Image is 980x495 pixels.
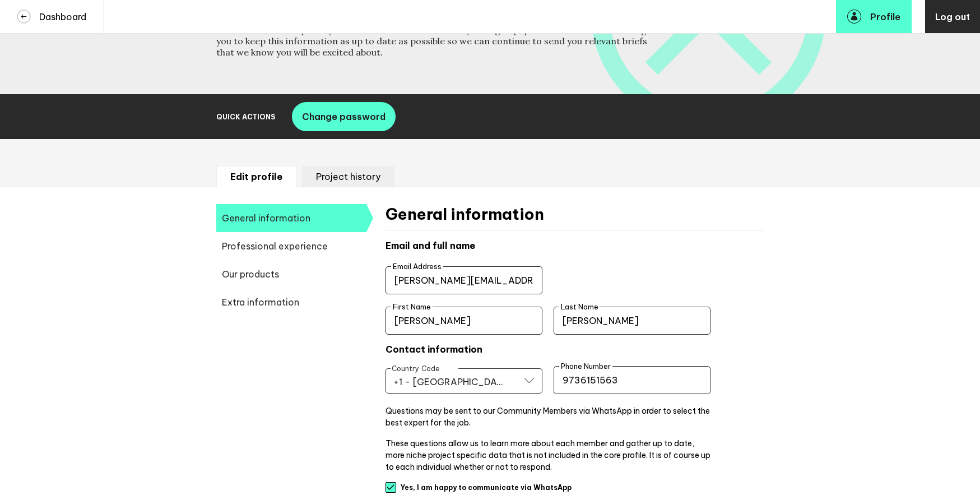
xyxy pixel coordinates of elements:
label: Last Name [559,302,600,311]
span: General information [216,204,366,232]
li: Edit profile [216,166,296,187]
h2: General information [386,204,764,231]
span: Profile [870,11,900,22]
li: Project history [302,166,394,187]
span: Our products [216,260,366,288]
p: Questions may be sent to our Community Members via WhatsApp in order to select the best expert fo... [386,405,710,429]
label: Yes, I am happy to communicate via WhatsApp [386,482,710,493]
span: Professional experience [216,232,366,260]
label: Email Address [391,262,443,271]
input: Yes, I am happy to communicate via WhatsApp [386,482,396,493]
h4: Contact information [386,344,764,355]
h2: Quick Actions [216,113,275,121]
p: These questions allow us to learn more about each member and gather up to date, more niche projec... [386,438,710,473]
h4: Dashboard [31,11,86,22]
span: Log out [935,11,970,22]
h4: Email and full name [386,240,764,251]
label: First Name [391,302,433,311]
span: Extra information [216,288,366,316]
button: Change password [292,102,396,131]
button: Open [524,369,535,393]
label: Phone Number [559,362,612,371]
label: Country Code [392,364,440,373]
h4: Please feel free to update your details and the answers to your sign up questions here. We encour... [216,24,653,58]
span: Change password [302,111,386,122]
